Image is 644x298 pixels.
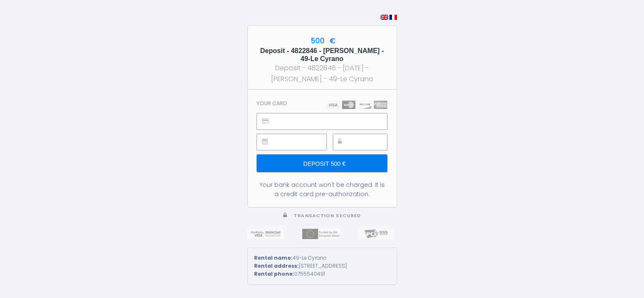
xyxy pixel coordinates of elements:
[257,154,387,172] input: Deposit 500 €
[255,47,389,63] h5: Deposit - 4822846 - [PERSON_NAME] - 49-Le Cyrano
[257,180,387,199] div: Your bank account won't be charged. It is a credit card pre-authorization.
[381,15,388,20] img: en.png
[254,270,294,277] strong: Rental phone:
[255,63,389,84] div: Deposit - 4822846 - [DATE] - [PERSON_NAME] - 49-Le Cyrano
[276,134,326,150] iframe: Secure expiration date input frame
[254,270,390,278] div: 0755540491
[254,262,390,270] div: [STREET_ADDRESS]
[309,36,335,46] span: 500 €
[352,134,387,150] iframe: Secure CVC input frame
[257,100,287,106] h3: Your card
[254,254,292,261] strong: Rental name:
[294,213,361,219] span: Transaction secured
[254,262,299,269] strong: Rental address:
[254,254,390,262] div: 49-Le Cyrano
[389,15,397,20] img: fr.png
[326,101,387,109] img: carts.png
[276,114,386,129] iframe: Secure card number input frame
